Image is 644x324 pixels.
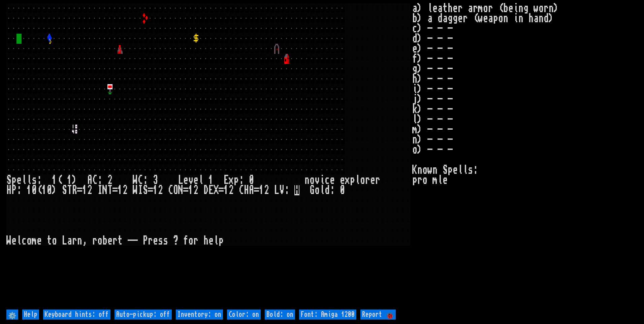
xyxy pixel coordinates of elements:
div: E [208,185,214,195]
div: A [87,175,92,185]
div: W [6,236,11,246]
input: Auto-pickup: off [115,310,172,320]
div: T [67,185,72,195]
div: : [17,185,22,195]
input: ⚙️ [6,310,18,320]
div: = [148,185,153,195]
div: l [320,185,325,195]
div: v [315,175,320,185]
div: P [143,236,148,246]
div: 0 [32,185,37,195]
div: e [193,175,198,185]
div: C [92,175,97,185]
div: 2 [264,185,269,195]
div: 2 [229,185,234,195]
div: e [11,236,17,246]
div: ) [52,185,57,195]
div: x [229,175,234,185]
div: e [107,236,112,246]
div: = [112,185,118,195]
div: = [219,185,224,195]
div: S [6,175,11,185]
div: A [249,185,254,195]
div: L [62,236,67,246]
div: C [239,185,244,195]
div: G [310,185,315,195]
div: , [82,236,87,246]
div: H [244,185,249,195]
div: 1 [259,185,264,195]
div: l [355,175,360,185]
div: l [17,236,22,246]
div: e [370,175,375,185]
div: b [102,236,107,246]
div: a [67,236,72,246]
div: 0 [249,175,254,185]
div: 2 [158,185,163,195]
div: O [173,185,178,195]
div: 2 [123,185,128,195]
div: - [128,236,133,246]
div: = [77,185,82,195]
div: r [375,175,380,185]
div: 1 [52,175,57,185]
div: E [224,175,229,185]
div: : [97,175,102,185]
div: 1 [42,185,47,195]
div: r [92,236,97,246]
div: e [183,175,188,185]
input: Color: on [227,310,261,320]
div: C [168,185,173,195]
div: r [72,236,77,246]
div: r [365,175,370,185]
div: s [163,236,168,246]
input: Help [22,310,39,320]
div: S [62,185,67,195]
div: r [148,236,153,246]
div: 2 [87,185,92,195]
div: p [11,175,17,185]
div: e [153,236,158,246]
div: e [330,175,335,185]
div: l [27,175,32,185]
div: N [178,185,183,195]
div: s [158,236,163,246]
div: D [203,185,208,195]
div: ( [37,185,42,195]
div: N [102,185,107,195]
div: L [274,185,279,195]
div: h [203,236,208,246]
div: p [219,236,224,246]
div: d [325,185,330,195]
div: s [32,175,37,185]
div: t [47,236,52,246]
div: 1 [224,185,229,195]
div: 1 [118,185,123,195]
div: l [214,236,219,246]
div: v [188,175,193,185]
div: e [208,236,214,246]
input: Keyboard hints: off [43,310,110,320]
div: e [340,175,345,185]
div: o [27,236,32,246]
stats: a) leather armor (being worn) b) a dagger (weapon in hand) c) - - - d) - - - e) - - - f) - - - g)... [412,3,638,308]
div: o [188,236,193,246]
div: 2 [193,185,198,195]
input: Report 🐞 [360,310,396,320]
div: o [310,175,315,185]
div: p [234,175,239,185]
div: 1 [82,185,87,195]
div: l [198,175,203,185]
div: 1 [27,185,32,195]
div: ) [72,175,77,185]
div: I [138,185,143,195]
div: I [97,185,102,195]
div: : [37,175,42,185]
div: e [17,175,22,185]
div: 1 [188,185,193,195]
div: o [97,236,102,246]
div: P [11,185,17,195]
div: : [143,175,148,185]
input: Font: Amiga 1200 [299,310,356,320]
div: i [320,175,325,185]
